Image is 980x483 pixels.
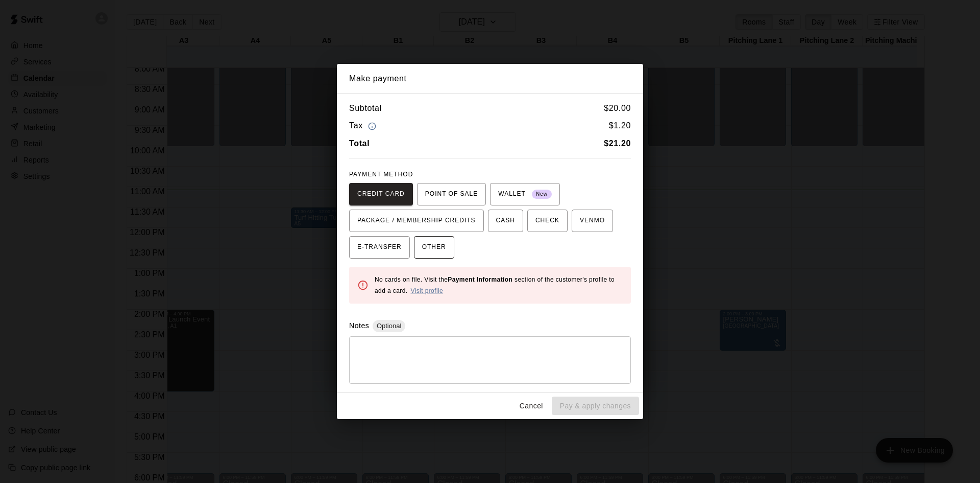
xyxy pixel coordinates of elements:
span: PAYMENT METHOD [349,171,413,178]
button: WALLET New [490,183,560,205]
b: $ 21.20 [604,139,631,148]
span: E-TRANSFER [357,239,402,256]
b: Total [349,139,370,148]
span: OTHER [422,239,446,256]
button: E-TRANSFER [349,236,410,259]
span: WALLET [498,186,552,202]
button: CREDIT CARD [349,183,413,205]
button: Cancel [515,397,548,416]
span: CASH [496,213,515,229]
button: CASH [488,210,523,232]
button: OTHER [414,236,454,259]
span: PACKAGE / MEMBERSHIP CREDITS [357,213,476,229]
button: VENMO [572,210,613,232]
h6: $ 1.20 [609,119,631,133]
span: POINT OF SALE [425,186,478,202]
b: Payment Information [448,276,512,283]
h2: Make payment [337,64,643,94]
h6: $ 20.00 [604,102,631,115]
a: Visit profile [410,287,443,294]
span: No cards on file. Visit the section of the customer's profile to add a card. [375,276,615,294]
span: VENMO [580,213,605,229]
button: PACKAGE / MEMBERSHIP CREDITS [349,210,484,232]
span: Optional [373,322,405,330]
span: CHECK [535,213,559,229]
label: Notes [349,321,369,330]
h6: Tax [349,119,379,133]
span: CREDIT CARD [357,186,405,202]
button: POINT OF SALE [417,183,486,205]
span: New [532,188,552,201]
h6: Subtotal [349,102,382,115]
button: CHECK [527,210,568,232]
